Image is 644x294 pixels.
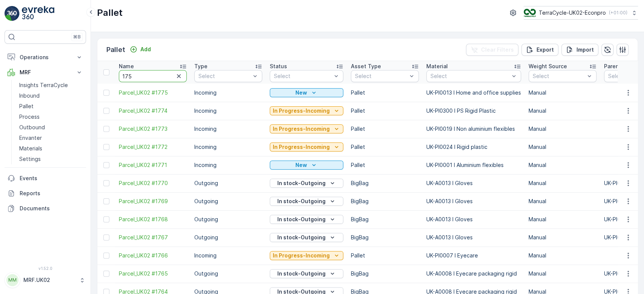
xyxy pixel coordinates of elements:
[270,142,343,152] button: In Progress-Incoming
[529,252,596,259] p: Manual
[103,216,109,222] div: Toggle Row Selected
[270,106,343,115] button: In Progress-Incoming
[16,154,86,164] a: Settings
[270,179,343,188] button: In stock-Outgoing
[119,125,187,133] a: Parcel_UK02 #1773
[529,63,567,70] p: Weight Source
[426,252,521,259] p: UK-PI0007 I Eyecare
[273,125,330,133] p: In Progress-Incoming
[194,107,262,115] p: Incoming
[351,179,419,187] p: BigBag
[5,6,20,21] img: logo
[426,198,521,205] p: UK-A0013 I Gloves
[19,92,40,100] p: Inbound
[19,145,42,152] p: Materials
[295,161,307,169] p: New
[351,270,419,277] p: BigBag
[16,133,86,143] a: Envanter
[19,81,68,89] p: Insights TerraCycle
[119,234,187,241] span: Parcel_UK02 #1767
[119,89,187,96] span: Parcel_UK02 #1775
[194,198,262,205] p: Outgoing
[270,88,343,97] button: New
[351,234,419,241] p: BigBag
[466,44,518,56] button: Clear Filters
[5,266,86,271] span: v 1.52.0
[426,234,521,241] p: UK-A0013 I Gloves
[6,274,18,286] div: MM
[119,198,187,205] a: Parcel_UK02 #1769
[539,9,606,17] p: TerraCycle-UK02-Econpro
[22,6,54,21] img: logo_light-DOdMpM7g.png
[529,107,596,115] p: Manual
[194,89,262,96] p: Incoming
[533,72,585,80] p: Select
[194,143,262,151] p: Incoming
[103,144,109,150] div: Toggle Row Selected
[194,234,262,241] p: Outgoing
[430,72,509,80] p: Select
[529,270,596,277] p: Manual
[5,186,86,201] a: Reports
[194,270,262,277] p: Outgoing
[194,63,207,70] p: Type
[119,143,187,151] span: Parcel_UK02 #1772
[106,44,125,55] p: Pallet
[5,201,86,216] a: Documents
[119,252,187,259] a: Parcel_UK02 #1766
[119,270,187,277] span: Parcel_UK02 #1765
[277,198,326,205] p: In stock-Outgoing
[426,143,521,151] p: UK-PI0024 I Rigid plastic
[351,107,419,115] p: Pallet
[351,198,419,205] p: BigBag
[351,63,381,70] p: Asset Type
[529,216,596,223] p: Manual
[103,108,109,114] div: Toggle Row Selected
[270,197,343,206] button: In stock-Outgoing
[609,10,627,16] p: ( +01:00 )
[19,124,45,131] p: Outbound
[277,179,326,187] p: In stock-Outgoing
[481,46,514,54] p: Clear Filters
[270,269,343,278] button: In stock-Outgoing
[295,89,307,96] p: New
[529,89,596,96] p: Manual
[273,252,330,259] p: In Progress-Incoming
[16,112,86,122] a: Process
[524,6,638,20] button: TerraCycle-UK02-Econpro(+01:00)
[19,103,34,110] p: Pallet
[140,46,151,53] p: Add
[351,216,419,223] p: BigBag
[103,180,109,186] div: Toggle Row Selected
[426,125,521,133] p: UK-PI0019 I Non aluminium flexibles
[119,107,187,115] span: Parcel_UK02 #1774
[426,89,521,96] p: UK-PI0013 I Home and office supplies
[351,252,419,259] p: Pallet
[19,134,42,142] p: Envanter
[194,216,262,223] p: Outgoing
[119,179,187,187] span: Parcel_UK02 #1770
[529,143,596,151] p: Manual
[103,90,109,96] div: Toggle Row Selected
[277,270,326,277] p: In stock-Outgoing
[103,126,109,132] div: Toggle Row Selected
[194,125,262,133] p: Incoming
[73,34,81,40] p: ⌘B
[536,46,554,54] p: Export
[270,161,343,170] button: New
[351,161,419,169] p: Pallet
[351,143,419,151] p: Pallet
[103,198,109,204] div: Toggle Row Selected
[273,107,330,115] p: In Progress-Incoming
[103,162,109,168] div: Toggle Row Selected
[20,175,83,182] p: Events
[119,161,187,169] a: Parcel_UK02 #1771
[97,7,123,19] p: Pallet
[351,125,419,133] p: Pallet
[119,63,134,70] p: Name
[194,252,262,259] p: Incoming
[529,161,596,169] p: Manual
